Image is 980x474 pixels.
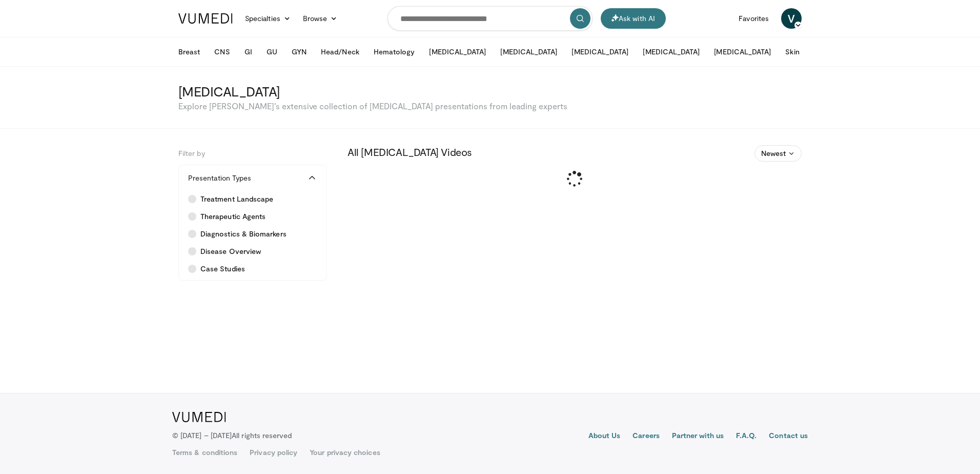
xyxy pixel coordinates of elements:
[250,447,297,458] a: Privacy policy
[239,8,297,29] a: Specialties
[387,6,593,31] input: Search topics, interventions
[367,42,421,62] button: Hematology
[200,246,261,256] span: Disease Overview
[178,13,233,24] img: VuMedi Logo
[178,145,327,159] h5: Filter by
[179,165,326,191] button: Presentation Types
[423,42,492,62] button: [MEDICAL_DATA]
[172,447,237,458] a: Terms & conditions
[200,194,273,204] span: Treatment Landscape
[178,101,802,112] p: Explore [PERSON_NAME]’s extensive collection of [MEDICAL_DATA] presentations from leading experts
[601,8,666,29] button: Ask with AI
[200,229,287,239] span: Diagnostics & Biomarkers
[348,145,802,159] h3: All [MEDICAL_DATA] Videos
[761,148,786,159] span: Newest
[172,412,226,422] img: VuMedi Logo
[172,430,292,441] p: © [DATE] – [DATE]
[178,83,802,100] h3: [MEDICAL_DATA]
[232,431,292,440] span: All rights reserved
[732,8,775,29] a: Favorites
[172,42,206,62] button: Breast
[736,430,757,443] a: F.A.Q.
[208,42,236,62] button: CNS
[565,42,635,62] button: [MEDICAL_DATA]
[708,42,777,62] button: [MEDICAL_DATA]
[200,211,266,222] span: Therapeutic Agents
[238,42,258,62] button: GI
[285,42,313,62] button: GYN
[310,447,380,458] a: Your privacy choices
[494,42,563,62] button: [MEDICAL_DATA]
[769,430,808,443] a: Contact us
[637,42,706,62] button: [MEDICAL_DATA]
[781,8,802,29] a: V
[632,430,660,443] a: Careers
[779,42,805,62] button: Skin
[260,42,283,62] button: GU
[672,430,724,443] a: Partner with us
[315,42,365,62] button: Head/Neck
[754,145,802,162] button: Newest
[588,430,621,443] a: About Us
[297,8,344,29] a: Browse
[200,264,245,274] span: Case Studies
